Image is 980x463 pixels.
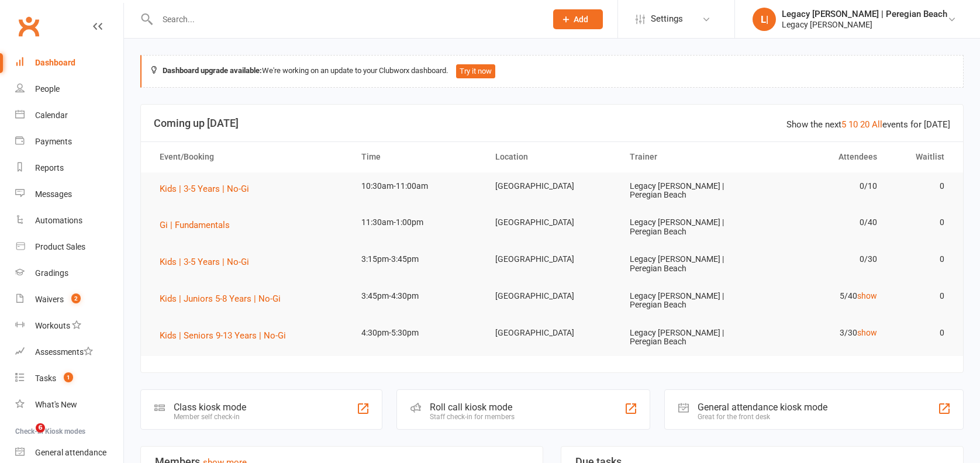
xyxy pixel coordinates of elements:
a: show [857,328,877,337]
div: We're working on an update to your Clubworx dashboard. [140,55,964,88]
div: Member self check-in [174,413,246,421]
td: 3:45pm-4:30pm [351,282,485,310]
span: Settings [651,6,683,32]
span: Kids | 3-5 Years | No-Gi [160,184,249,194]
span: Gi | Fundamentals [160,220,230,230]
td: [GEOGRAPHIC_DATA] [485,319,619,347]
td: 11:30am-1:00pm [351,209,485,236]
div: Workouts [35,321,70,330]
div: Automations [35,216,82,225]
div: Reports [35,163,64,172]
div: Staff check-in for members [430,413,515,421]
button: Kids | Seniors 9-13 Years | No-Gi [160,329,294,343]
div: Roll call kiosk mode [430,402,515,413]
a: What's New [15,392,123,418]
a: Payments [15,129,123,155]
td: 0 [888,282,955,310]
button: Kids | 3-5 Years | No-Gi [160,182,257,196]
td: 0 [888,172,955,200]
div: General attendance kiosk mode [698,402,827,413]
div: People [35,84,60,94]
a: Messages [15,181,123,208]
a: All [872,119,882,130]
span: Kids | Seniors 9-13 Years | No-Gi [160,330,286,341]
td: 3/30 [753,319,888,347]
th: Trainer [619,142,754,172]
div: Tasks [35,374,56,383]
input: Search... [154,11,538,27]
td: Legacy [PERSON_NAME] | Peregian Beach [619,246,754,282]
a: Automations [15,208,123,234]
strong: Dashboard upgrade available: [163,66,262,75]
td: 10:30am-11:00am [351,172,485,200]
button: Kids | 3-5 Years | No-Gi [160,255,257,269]
th: Attendees [753,142,888,172]
td: Legacy [PERSON_NAME] | Peregian Beach [619,319,754,356]
span: 6 [36,423,45,433]
td: [GEOGRAPHIC_DATA] [485,172,619,200]
h3: Coming up [DATE] [154,118,950,129]
div: Assessments [35,347,93,357]
div: Great for the front desk [698,413,827,421]
td: [GEOGRAPHIC_DATA] [485,282,619,310]
a: 10 [848,119,858,130]
td: 4:30pm-5:30pm [351,319,485,347]
a: Workouts [15,313,123,339]
div: Payments [35,137,72,146]
div: Legacy [PERSON_NAME] [782,19,947,30]
button: Gi | Fundamentals [160,218,238,232]
th: Time [351,142,485,172]
td: Legacy [PERSON_NAME] | Peregian Beach [619,172,754,209]
iframe: Intercom live chat [12,423,40,451]
td: [GEOGRAPHIC_DATA] [485,246,619,273]
span: 2 [71,293,81,303]
a: Waivers 2 [15,286,123,313]
div: Legacy [PERSON_NAME] | Peregian Beach [782,9,947,19]
button: Kids | Juniors 5-8 Years | No-Gi [160,292,289,306]
td: 0/30 [753,246,888,273]
div: Dashboard [35,58,75,67]
td: 0 [888,246,955,273]
a: 5 [841,119,846,130]
a: Clubworx [14,12,43,41]
div: Product Sales [35,242,85,251]
a: 20 [860,119,869,130]
th: Waitlist [888,142,955,172]
div: Waivers [35,295,64,304]
td: Legacy [PERSON_NAME] | Peregian Beach [619,209,754,246]
td: 0/10 [753,172,888,200]
a: Reports [15,155,123,181]
div: Class kiosk mode [174,402,246,413]
a: Gradings [15,260,123,286]
td: 0 [888,209,955,236]
a: show [857,291,877,300]
div: What's New [35,400,77,409]
button: Try it now [456,64,495,78]
td: 0 [888,319,955,347]
td: 0/40 [753,209,888,236]
a: Tasks 1 [15,365,123,392]
a: Dashboard [15,50,123,76]
div: Gradings [35,268,68,278]
a: Assessments [15,339,123,365]
div: Calendar [35,110,68,120]
th: Event/Booking [149,142,351,172]
button: Add [553,9,603,29]
div: L| [753,8,776,31]
span: 1 [64,372,73,382]
td: 5/40 [753,282,888,310]
td: 3:15pm-3:45pm [351,246,485,273]
span: Kids | 3-5 Years | No-Gi [160,257,249,267]
div: Messages [35,189,72,199]
th: Location [485,142,619,172]
td: Legacy [PERSON_NAME] | Peregian Beach [619,282,754,319]
a: Calendar [15,102,123,129]
div: Show the next events for [DATE] [786,118,950,132]
div: General attendance [35,448,106,457]
a: People [15,76,123,102]
td: [GEOGRAPHIC_DATA] [485,209,619,236]
span: Add [574,15,588,24]
span: Kids | Juniors 5-8 Years | No-Gi [160,293,281,304]
a: Product Sales [15,234,123,260]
